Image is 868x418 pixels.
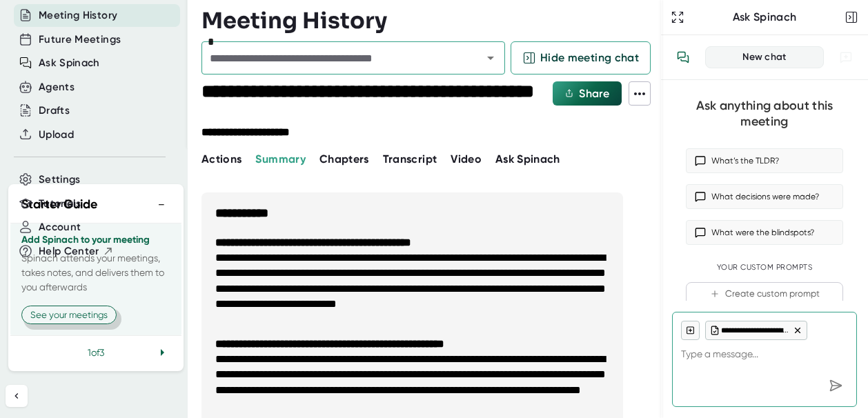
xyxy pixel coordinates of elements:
button: Meeting History [39,8,117,23]
button: View conversation history [669,43,697,71]
button: Transcript [383,151,437,168]
div: Your Custom Prompts [686,263,843,272]
div: Ask anything about this meeting [686,98,843,129]
div: New chat [714,51,815,63]
span: Ask Spinach [495,152,560,166]
span: Share [579,87,609,100]
button: What were the blindspots? [686,220,843,245]
button: Collapse sidebar [6,385,28,407]
p: Spinach attends your meetings, takes notes, and delivers them to you afterwards [21,251,170,295]
h3: Meeting History [201,8,387,34]
button: Expand to Ask Spinach page [668,8,687,27]
span: Chapters [319,152,369,166]
button: Agents [39,79,75,95]
div: Send message [823,373,848,398]
button: Create custom prompt [686,282,843,306]
button: Tutorials [39,196,81,212]
button: Drafts [39,103,70,119]
button: Open [481,48,500,68]
button: See your meetings [21,306,117,324]
button: Upload [39,127,74,143]
button: Ask Spinach [39,55,100,71]
button: Help Center [39,243,114,259]
button: Hide meeting chat [511,41,651,74]
span: Video [451,152,482,166]
button: Share [553,81,622,106]
button: Settings [39,172,81,188]
button: Close conversation sidebar [842,8,861,27]
span: Transcript [383,152,437,166]
button: Future Meetings [39,32,121,48]
span: Hide meeting chat [540,50,639,66]
button: Summary [255,151,305,168]
span: Actions [201,152,241,166]
span: Help Center [39,243,99,259]
button: Video [451,151,482,168]
button: Ask Spinach [495,151,560,168]
button: What’s the TLDR? [686,148,843,173]
button: Actions [201,151,241,168]
div: Ask Spinach [687,10,842,24]
button: Account [39,219,81,235]
span: 1 of 3 [88,347,104,358]
span: Summary [255,152,305,166]
button: What decisions were made? [686,184,843,209]
button: Chapters [319,151,369,168]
